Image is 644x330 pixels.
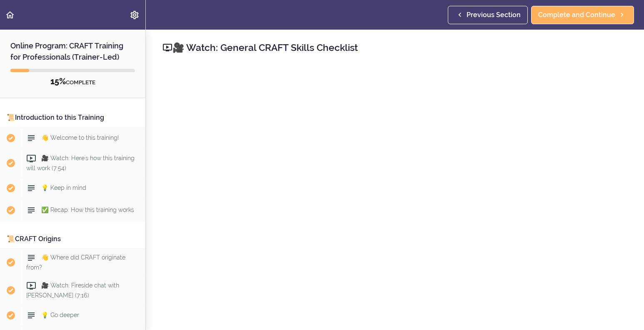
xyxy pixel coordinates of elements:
[41,134,119,141] span: 👋 Welcome to this training!
[41,207,134,213] span: ✅ Recap: How this training works
[26,155,135,171] span: 🎥 Watch: Here's how this training will work (7:54)
[50,76,66,86] span: 15%
[10,76,135,87] div: COMPLETE
[467,10,521,20] span: Previous Section
[162,67,627,329] iframe: Video Player
[41,184,86,191] span: 💡 Keep in mind
[41,312,79,318] span: 💡 Go deeper
[26,254,125,270] span: 👋 Where did CRAFT originate from?
[5,10,15,20] svg: Back to course curriculum
[26,282,119,298] span: 🎥 Watch: Fireside chat with [PERSON_NAME] (7:16)
[448,6,528,24] a: Previous Section
[130,10,140,20] svg: Settings Menu
[162,40,627,55] h2: 🎥 Watch: General CRAFT Skills Checklist
[538,10,615,20] span: Complete and Continue
[531,6,634,24] a: Complete and Continue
